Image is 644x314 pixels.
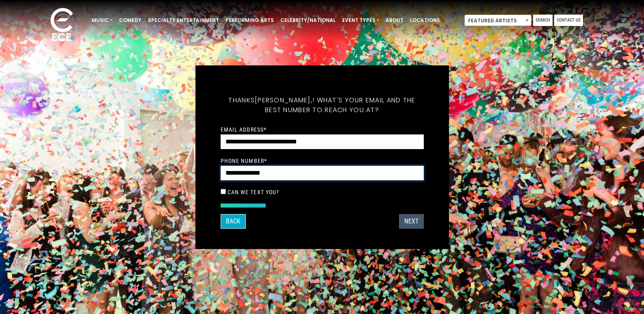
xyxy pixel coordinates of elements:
[255,95,312,105] span: [PERSON_NAME],
[222,13,277,27] a: Performing Arts
[145,13,222,27] a: Specialty Entertainment
[399,214,424,229] button: Next
[228,188,280,196] label: Can we text you?
[277,13,339,27] a: Celebrity/National
[89,13,116,27] a: Music
[407,13,443,27] a: Locations
[221,86,424,125] h5: Thanks ! What's your email and the best number to reach you at?
[533,15,553,26] a: Search
[465,15,531,26] span: Featured Artists
[41,6,82,45] img: ece_new_logo_whitev2-1.png
[339,13,382,27] a: Event Types
[382,13,407,27] a: About
[554,15,583,26] a: Contact Us
[116,13,145,27] a: Comedy
[464,15,531,26] span: Featured Artists
[221,126,267,133] label: Email Address
[221,157,267,165] label: Phone Number
[221,214,246,229] button: Back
